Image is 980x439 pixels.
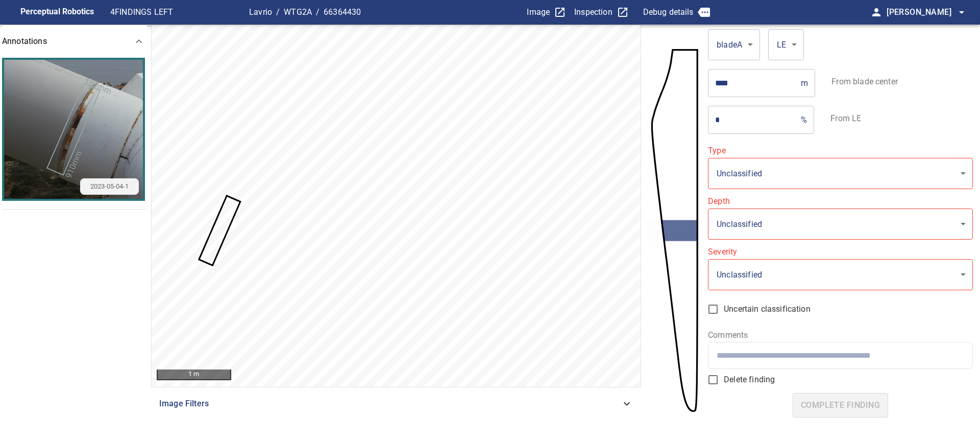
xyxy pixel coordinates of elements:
div: Unclassified [708,208,972,240]
img: Cropped image of finding key Lavrio/WTG2A/66364430-30bd-11f0-b7cb-5bf13e887c50. Inspection 2023-0... [4,60,143,199]
div: Unclassified [708,259,972,290]
span: [PERSON_NAME] [887,5,968,19]
span: arrow_drop_down [955,6,968,18]
label: From blade center [831,78,898,86]
p: Inspection [574,6,612,18]
button: [PERSON_NAME] [883,2,968,22]
a: Inspection [574,6,629,18]
label: Type [708,147,972,155]
figcaption: Perceptual Robotics [20,4,94,20]
a: Image [527,6,566,18]
div: Image Filters [151,391,641,416]
span: / [316,6,320,18]
label: Select this if you're unsure about the classification and it may need further review, reinspectio... [702,298,964,320]
span: Delete finding [724,374,775,386]
div: Please select a valid value [708,248,972,290]
div: Unclassified [715,268,956,281]
div: Unclassified [715,218,956,230]
div: bladeA [715,38,744,51]
p: 4 FINDINGS LEFT [110,6,249,18]
div: Please select a valid value [708,197,972,240]
div: LE [768,29,804,60]
label: Severity [708,248,972,256]
div: bladeA [708,29,760,60]
span: Uncertain classification [724,303,811,315]
p: Annotations [2,35,47,48]
p: Lavrio [249,6,272,18]
span: / [276,6,280,18]
label: Comments [708,331,972,339]
span: 2023-05-04-1 [84,182,135,192]
button: 2023-05-04-1 [4,60,143,199]
span: Image Filters [159,398,621,410]
div: LE [775,38,788,51]
a: WTG2A [284,7,312,17]
div: Annotations [2,25,149,58]
div: Unclassified [715,167,956,180]
label: Depth [708,197,972,205]
div: Unclassified [708,157,972,189]
p: Image [527,6,550,18]
p: m [801,78,808,88]
span: person [870,6,883,18]
p: % [801,115,807,125]
div: Please select a valid value [708,147,972,189]
a: 66364430 [324,7,361,17]
p: Debug details [643,6,694,18]
label: From LE [830,114,861,123]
